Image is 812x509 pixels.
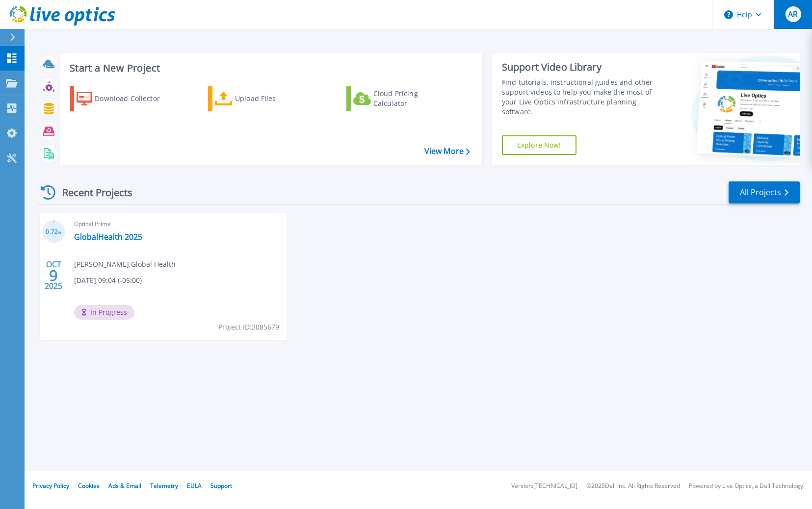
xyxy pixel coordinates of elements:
[511,483,577,489] li: Version: [TECHNICAL_ID]
[208,86,317,111] a: Upload Files
[74,259,176,270] span: [PERSON_NAME] , Global Health
[74,232,142,242] a: GlobalHealth 2025
[58,229,61,235] span: %
[70,86,179,111] a: Download Collector
[218,322,279,332] span: Project ID: 3085679
[49,271,58,280] span: 9
[502,77,657,117] div: Find tutorials, instructional guides and other support videos to help you make the most of your L...
[150,482,178,490] a: Telemetry
[42,227,65,238] h3: 0.72
[38,180,146,204] div: Recent Projects
[70,63,470,74] h3: Start a New Project
[74,305,134,320] span: In Progress
[187,482,202,490] a: EULA
[235,89,314,108] div: Upload Files
[502,135,576,155] a: Explore Now!
[373,89,452,108] div: Cloud Pricing Calculator
[108,482,141,490] a: Ads & Email
[729,181,800,204] a: All Projects
[424,147,470,156] a: View More
[210,482,232,490] a: Support
[74,275,142,286] span: [DATE] 09:04 (-05:00)
[95,89,173,108] div: Download Collector
[74,219,281,229] span: Optical Prime
[502,61,657,74] div: Support Video Library
[788,10,798,18] span: AR
[586,483,680,489] li: © 2025 Dell Inc. All Rights Reserved
[78,482,100,490] a: Cookies
[346,86,456,111] a: Cloud Pricing Calculator
[32,482,69,490] a: Privacy Policy
[689,483,803,489] li: Powered by Live Optics, a Dell Technology
[44,257,63,293] div: OCT 2025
